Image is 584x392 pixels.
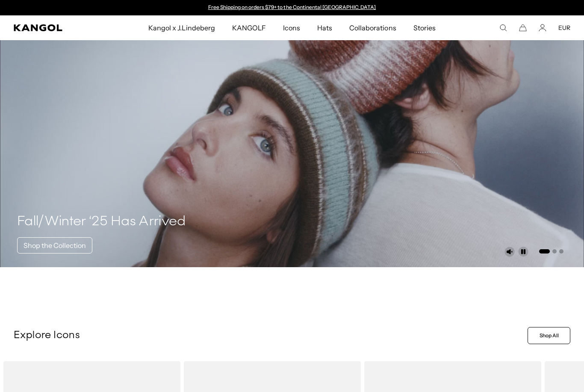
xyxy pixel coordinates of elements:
[519,24,527,32] button: Cart
[204,4,380,11] div: 1 of 2
[283,15,300,40] span: Icons
[208,4,376,10] a: Free Shipping on orders $79+ to the Continental [GEOGRAPHIC_DATA]
[518,247,528,257] button: Pause
[528,327,570,344] a: Shop All
[539,24,546,32] a: Account
[413,15,436,40] span: Stories
[499,24,507,32] summary: Search here
[559,249,563,253] button: Go to slide 3
[552,249,557,253] button: Go to slide 2
[224,15,274,40] a: KANGOLF
[405,15,444,40] a: Stories
[14,24,98,31] a: Kangol
[274,15,309,40] a: Icons
[341,15,404,40] a: Collaborations
[232,15,266,40] span: KANGOLF
[309,15,341,40] a: Hats
[204,4,380,11] div: Announcement
[204,4,380,11] slideshow-component: Announcement bar
[349,15,396,40] span: Collaborations
[317,15,332,40] span: Hats
[148,15,215,40] span: Kangol x J.Lindeberg
[140,15,224,40] a: Kangol x J.Lindeberg
[504,247,515,257] button: Unmute
[558,24,570,32] button: EUR
[17,213,186,230] h4: Fall/Winter ‘25 Has Arrived
[14,329,524,342] p: Explore Icons
[17,237,92,253] a: Shop the Collection
[539,249,550,253] button: Go to slide 1
[538,248,563,254] ul: Select a slide to show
